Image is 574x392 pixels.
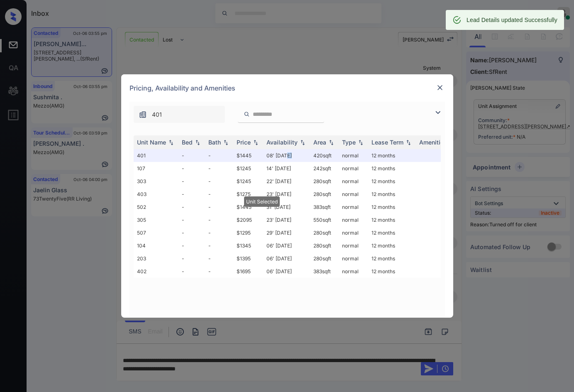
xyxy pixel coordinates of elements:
[134,239,178,252] td: 104
[310,149,339,162] td: 420 sqft
[419,139,447,146] div: Amenities
[205,239,233,252] td: -
[339,162,368,175] td: normal
[134,265,178,278] td: 402
[298,140,307,145] img: sorting
[339,149,368,162] td: normal
[310,226,339,239] td: 280 sqft
[244,110,250,118] img: icon-zuma
[339,265,368,278] td: normal
[263,265,310,278] td: 06' [DATE]
[233,201,263,213] td: $1445
[467,12,557,27] div: Lead Details updated Successfully
[178,226,205,239] td: -
[237,139,251,146] div: Price
[233,239,263,252] td: $1345
[137,139,166,146] div: Unit Name
[263,175,310,188] td: 22' [DATE]
[263,226,310,239] td: 29' [DATE]
[368,201,416,213] td: 12 months
[310,188,339,201] td: 280 sqft
[134,226,178,239] td: 507
[134,188,178,201] td: 403
[433,108,443,118] img: icon-zuma
[233,226,263,239] td: $1295
[205,201,233,213] td: -
[205,175,233,188] td: -
[178,265,205,278] td: -
[208,139,221,146] div: Bath
[152,110,162,119] span: 401
[263,252,310,265] td: 06' [DATE]
[205,226,233,239] td: -
[205,149,233,162] td: -
[339,188,368,201] td: normal
[222,140,230,145] img: sorting
[368,252,416,265] td: 12 months
[205,162,233,175] td: -
[178,188,205,201] td: -
[139,110,147,119] img: icon-zuma
[339,226,368,239] td: normal
[368,226,416,239] td: 12 months
[134,149,178,162] td: 401
[368,239,416,252] td: 12 months
[134,175,178,188] td: 303
[182,139,193,146] div: Bed
[121,74,453,102] div: Pricing, Availability and Amenities
[342,139,356,146] div: Type
[205,252,233,265] td: -
[310,162,339,175] td: 242 sqft
[134,201,178,213] td: 502
[233,149,263,162] td: $1445
[178,252,205,265] td: -
[233,252,263,265] td: $1395
[368,149,416,162] td: 12 months
[263,188,310,201] td: 23' [DATE]
[205,265,233,278] td: -
[310,239,339,252] td: 280 sqft
[178,239,205,252] td: -
[233,175,263,188] td: $1245
[313,139,326,146] div: Area
[310,201,339,213] td: 383 sqft
[134,162,178,175] td: 107
[327,140,335,145] img: sorting
[371,139,403,146] div: Lease Term
[263,239,310,252] td: 06' [DATE]
[134,213,178,226] td: 305
[368,188,416,201] td: 12 months
[193,140,202,145] img: sorting
[178,175,205,188] td: -
[205,213,233,226] td: -
[368,213,416,226] td: 12 months
[436,83,444,92] img: close
[404,140,413,145] img: sorting
[339,213,368,226] td: normal
[178,162,205,175] td: -
[134,252,178,265] td: 203
[310,252,339,265] td: 280 sqft
[233,265,263,278] td: $1695
[263,213,310,226] td: 23' [DATE]
[178,213,205,226] td: -
[368,175,416,188] td: 12 months
[178,149,205,162] td: -
[357,140,365,145] img: sorting
[339,201,368,213] td: normal
[368,162,416,175] td: 12 months
[263,201,310,213] td: 31' [DATE]
[233,213,263,226] td: $2095
[233,162,263,175] td: $1245
[310,213,339,226] td: 550 sqft
[233,188,263,201] td: $1275
[266,139,298,146] div: Availability
[167,140,175,145] img: sorting
[252,140,260,145] img: sorting
[339,252,368,265] td: normal
[368,265,416,278] td: 12 months
[205,188,233,201] td: -
[178,201,205,213] td: -
[339,175,368,188] td: normal
[310,175,339,188] td: 280 sqft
